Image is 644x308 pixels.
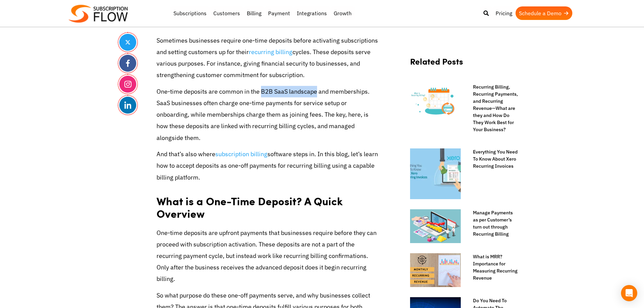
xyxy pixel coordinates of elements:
[157,193,343,221] strong: What is a One-Time Deposit? A Quick Overview
[516,6,572,20] a: Schedule a Demo
[210,6,243,20] a: Customers
[466,209,518,238] a: Manage Payments as per Customer’s turn out through Recurring Billing
[157,86,380,144] p: One-time deposits are common in the B2B SaaS landscape and memberships. SaaS businesses often cha...
[410,56,518,73] h2: Related Posts
[265,6,293,20] a: Payment
[293,6,330,20] a: Integrations
[466,84,518,133] a: Recurring Billing, Recurring Payments, and Recurring Revenue—What are they and How Do They Work B...
[157,35,380,81] p: Sometimes businesses require one-time deposits before activating subscriptions and setting custom...
[410,253,461,287] img: what-is-monthly-recurring-revenue
[170,6,210,20] a: Subscriptions
[215,150,267,158] a: subscription billing
[410,209,461,243] img: online-recurring-billing-software
[157,148,380,183] p: And that’s also where software steps in. In this blog, let’s learn how to accept deposits as one-...
[410,84,461,117] img: What is recurring billing
[466,253,518,282] a: What is MRR? Importance for Measuring Recurring Revenue
[69,5,128,23] img: Subscriptionflow
[330,6,355,20] a: Growth
[243,6,265,20] a: Billing
[249,48,292,56] a: recurring billing
[492,6,516,20] a: Pricing
[410,148,461,199] img: Getting To Know Xero Recurring Invoices
[157,227,380,285] p: One-time deposits are upfront payments that businesses require before they can proceed with subsc...
[621,285,637,301] div: Open Intercom Messenger
[466,148,518,170] a: Everything You Need To Know About Xero Recurring Invoices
